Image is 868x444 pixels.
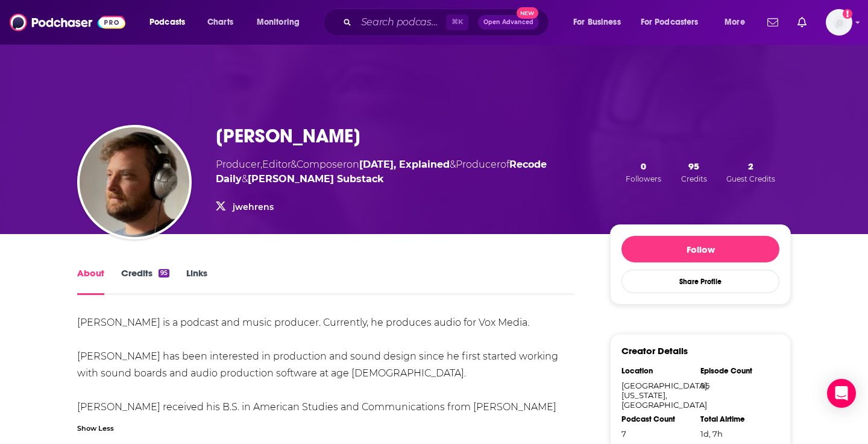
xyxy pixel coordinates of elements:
button: open menu [565,13,636,32]
div: Episode Count [700,366,772,376]
span: Open Advanced [483,19,533,25]
div: [GEOGRAPHIC_DATA], [US_STATE], [GEOGRAPHIC_DATA] [621,381,693,410]
h1: [PERSON_NAME] [216,124,360,148]
span: Producer [216,159,260,170]
button: Open AdvancedNew [478,15,539,30]
span: 0 [641,160,646,172]
a: About [77,267,104,295]
svg: Add a profile image [843,9,852,19]
span: For Business [573,14,621,31]
div: Podcast Count [621,414,693,424]
div: 7 [621,429,693,439]
button: Follow [621,236,779,262]
span: Monitoring [257,14,300,31]
button: 0Followers [622,160,665,184]
img: Jon Ehrens [80,127,189,237]
button: open menu [633,13,716,32]
span: Followers [626,174,661,183]
span: For Podcasters [641,14,699,31]
a: jwehrens [233,201,274,212]
span: , [260,159,262,170]
img: User Profile [826,9,852,36]
div: Search podcasts, credits, & more... [335,8,561,36]
button: 95Credits [678,160,711,184]
button: open menu [716,13,760,32]
div: Total Airtime [700,414,772,424]
button: Show profile menu [826,9,852,36]
div: Open Intercom Messenger [827,379,856,408]
div: 95 [700,381,772,390]
span: Editor [262,159,291,170]
a: Show notifications dropdown [793,12,811,33]
span: Credits [681,174,707,183]
span: 95 [688,160,699,172]
input: Search podcasts, credits, & more... [356,13,446,32]
a: Links [186,267,207,295]
button: open menu [248,13,315,32]
span: Charts [207,14,233,31]
a: Today, Explained [359,159,450,170]
span: & [450,159,456,170]
div: [PERSON_NAME] is a podcast and music producer. Currently, he produces audio for Vox Media. [PERSO... [77,317,561,430]
button: 2Guest Credits [723,160,779,184]
span: Composer [297,159,347,170]
span: on [347,159,450,170]
span: Logged in as anyalola [826,9,852,36]
span: 2 [748,160,753,172]
img: Podchaser - Follow, Share and Rate Podcasts [10,11,125,34]
span: More [725,14,745,31]
span: & [291,159,297,170]
button: Share Profile [621,270,779,293]
span: Podcasts [149,14,185,31]
span: Producer [456,159,500,170]
h3: Creator Details [621,345,688,357]
span: 31 hours, 22 minutes, 11 seconds [700,429,723,439]
div: Location [621,366,693,376]
span: New [517,7,538,19]
button: open menu [141,13,201,32]
a: Show notifications dropdown [763,12,783,33]
span: ⌘ K [446,14,468,30]
div: 95 [159,269,169,277]
a: Marianne Williamson's Substack [248,173,384,185]
span: & [242,173,248,185]
a: Credits95 [121,267,169,295]
span: Guest Credits [726,174,775,183]
a: Charts [200,13,241,32]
